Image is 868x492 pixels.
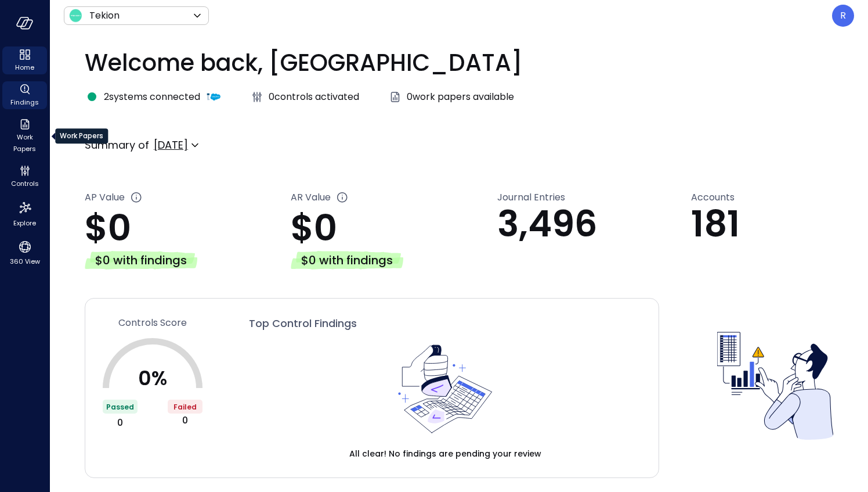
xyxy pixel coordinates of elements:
span: AR Value [291,191,331,209]
a: $0 with findings [291,248,497,270]
span: 0 [182,414,188,428]
div: Findings [2,81,47,109]
span: Top Control Findings [249,316,357,331]
img: Icon [68,9,82,23]
div: $0 with findings [291,251,403,270]
span: 0 [117,416,123,430]
img: integration-logo [209,91,221,103]
img: Controls [717,328,833,444]
span: Findings [10,96,39,108]
div: Home [2,46,47,74]
span: $0 [291,203,337,253]
p: R [840,9,846,23]
p: Tekion [89,9,120,23]
div: Explore [2,197,47,230]
p: Welcome back, [GEOGRAPHIC_DATA] [85,45,833,80]
span: 0 work papers available [407,90,514,104]
span: Controls [11,178,39,189]
p: 0 % [138,368,167,388]
span: AP Value [85,191,125,209]
a: Controls Score [103,316,202,330]
span: Passed [106,402,134,412]
span: Work Papers [7,131,42,155]
div: 360 View [2,237,47,268]
p: 181 [691,204,833,244]
div: Work Papers [55,128,108,143]
span: Explore [13,217,36,229]
a: 0controls activated [250,90,359,104]
span: $0 [85,203,131,253]
span: 3,496 [497,199,598,249]
div: [DATE] [154,135,188,155]
img: integration-logo [205,91,216,103]
span: 0 controls activated [269,90,359,104]
div: Rsarabu [832,5,854,27]
span: 360 View [10,256,40,267]
span: Home [15,62,34,73]
span: All clear! No findings are pending your review [349,447,541,460]
div: Controls [2,163,47,191]
span: Failed [173,402,197,412]
a: 0work papers available [388,90,514,104]
a: $0 with findings [85,248,291,270]
span: Accounts [691,191,735,204]
span: 2 systems connected [104,90,200,104]
div: Work Papers [2,116,47,156]
span: Journal Entries [497,191,565,204]
p: Summary of [85,137,149,153]
div: $0 with findings [85,251,197,270]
